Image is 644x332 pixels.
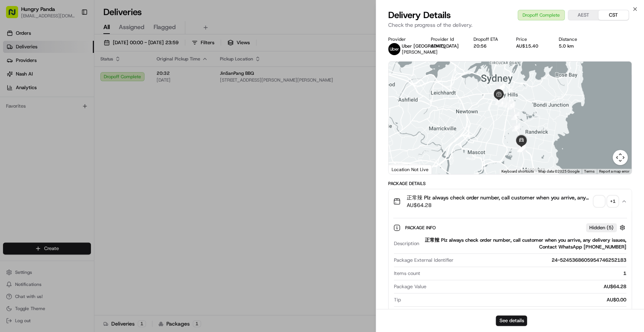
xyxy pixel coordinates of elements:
[394,283,426,290] span: Package Value
[456,257,626,264] div: 24-5245368605954746252183
[16,72,29,86] img: 1727276513143-84d647e1-66c0-4f92-a045-3c9f9f5dfd92
[407,201,591,209] span: AU$64.28
[503,99,512,108] div: 7
[559,43,589,49] div: 5.0 km
[584,169,595,173] a: Terms
[15,169,58,176] span: Knowledge Base
[394,296,401,303] span: Tip
[34,80,104,86] div: We're available if you need us!
[473,43,504,49] div: 20:56
[23,137,61,144] span: [PERSON_NAME]
[67,137,81,144] span: 8月7日
[389,213,632,330] div: 正常辣 Plz always check order number, call customer when you arrive, any delivery issues, Contact Wh...
[607,196,618,207] div: + 1
[61,166,124,179] a: 💻API Documentation
[63,137,65,144] span: •
[586,223,627,232] button: Hidden (5)
[390,164,415,174] a: Open this area in Google Maps (opens a new window)
[34,72,124,80] div: Start new chat
[422,237,626,250] div: 正常辣 Plz always check order number, call customer when you arrive, any delivery issues, Contact Wh...
[501,169,534,174] button: Keyboard shortcuts
[538,169,579,173] span: Map data ©2025 Google
[117,97,137,106] button: See all
[394,270,420,277] span: Items count
[75,187,91,193] span: Pylon
[20,49,124,57] input: Clear
[598,10,629,20] button: CST
[8,130,20,142] img: Asif Zaman Khan
[8,72,21,86] img: 1736555255976-a54dd68f-1ca7-489b-9aae-adbdc363a1c4
[15,138,21,144] img: 1736555255976-a54dd68f-1ca7-489b-9aae-adbdc363a1c4
[559,36,589,42] div: Distance
[511,112,520,120] div: 9
[516,36,547,42] div: Price
[404,296,626,303] div: AU$0.00
[512,123,520,131] div: 10
[25,117,28,123] span: •
[388,21,632,29] p: Check the progress of the delivery.
[390,164,415,174] img: Google
[388,43,400,55] img: uber-new-logo.jpeg
[53,187,91,193] a: Powered byPylon
[8,170,14,176] div: 📗
[568,10,598,20] button: AEST
[498,99,507,107] div: 6
[71,169,121,176] span: API Documentation
[507,101,515,110] div: 8
[594,196,618,207] button: +1
[589,224,613,231] span: Hidden ( 5 )
[496,315,527,326] button: See details
[8,98,48,104] div: Past conversations
[389,189,632,213] button: 正常辣 Plz always check order number, call customer when you arrive, any delivery issues, Contact Wh...
[496,85,504,93] div: 2
[394,240,419,247] span: Description
[495,96,503,105] div: 5
[394,257,453,264] span: Package External Identifier
[29,117,47,123] span: 8月15日
[402,49,438,55] span: [PERSON_NAME]
[402,43,459,49] span: Uber [GEOGRAPHIC_DATA]
[423,270,626,277] div: 1
[388,181,632,187] div: Package Details
[8,30,137,42] p: Welcome 👋
[496,83,505,92] div: 3
[128,74,137,83] button: Start new chat
[431,43,446,49] button: 6D479
[613,150,628,165] button: Map camera controls
[388,36,419,42] div: Provider
[8,8,23,23] img: Nash
[389,165,432,174] div: Location Not Live
[407,194,591,201] span: 正常辣 Plz always check order number, call customer when you arrive, any delivery issues, Contact Wh...
[599,169,629,173] a: Report a map error
[405,225,437,231] span: Package Info
[5,166,61,179] a: 📗Knowledge Base
[517,144,526,152] div: 15
[431,36,461,42] div: Provider Id
[64,170,70,176] div: 💻
[516,43,547,49] div: AU$15.40
[388,9,451,21] span: Delivery Details
[473,36,504,42] div: Dropoff ETA
[429,283,626,290] div: AU$64.28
